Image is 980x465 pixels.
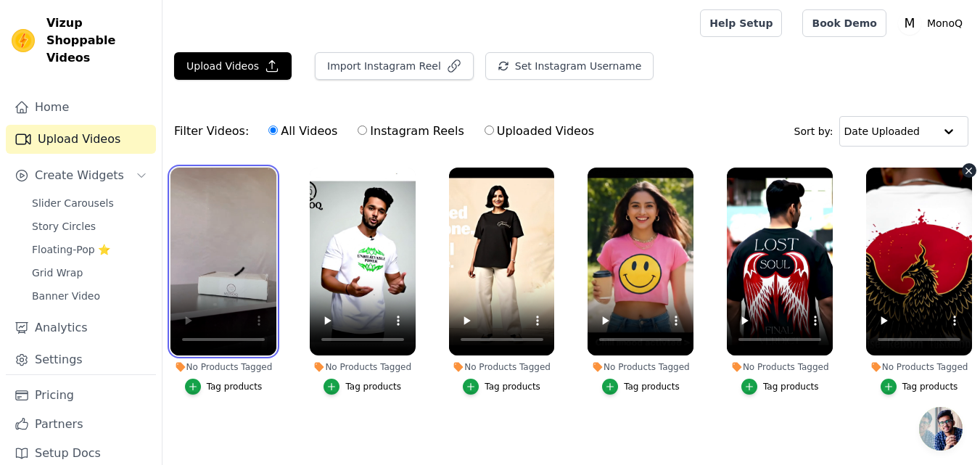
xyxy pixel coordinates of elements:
div: Tag products [624,381,680,392]
a: Analytics [6,313,156,342]
text: M [904,16,915,30]
div: Tag products [763,381,819,392]
a: Home [6,93,156,122]
span: Create Widgets [35,167,124,184]
label: Instagram Reels [357,122,464,141]
a: Upload Videos [6,125,156,154]
input: Uploaded Videos [485,125,494,135]
div: Open chat [919,407,963,450]
div: No Products Tagged [170,361,276,373]
img: Vizup [12,29,35,52]
a: Book Demo [802,9,886,37]
a: Story Circles [23,216,156,236]
span: Floating-Pop ⭐ [32,242,110,257]
a: Pricing [6,381,156,410]
div: Filter Videos: [174,115,602,148]
div: Tag products [207,381,263,392]
span: Grid Wrap [32,266,83,280]
div: No Products Tagged [866,361,972,373]
label: All Videos [268,122,338,141]
div: No Products Tagged [727,361,833,373]
button: Tag products [463,379,540,395]
div: Tag products [485,381,540,392]
div: No Products Tagged [449,361,555,373]
div: No Products Tagged [588,361,693,373]
button: Import Instagram Reel [315,52,474,80]
button: Tag products [741,379,819,395]
button: Tag products [324,379,401,395]
button: Tag products [185,379,263,395]
div: Sort by: [794,116,969,147]
span: Vizup Shoppable Videos [46,15,150,67]
a: Grid Wrap [23,263,156,283]
div: Tag products [902,381,958,392]
button: Video Delete [962,163,976,178]
div: No Products Tagged [310,361,416,373]
button: Create Widgets [6,161,156,190]
div: Tag products [345,381,401,392]
button: M MonoQ [898,10,968,36]
p: MonoQ [921,10,968,36]
a: Settings [6,345,156,374]
span: Banner Video [32,289,100,303]
a: Partners [6,410,156,439]
span: Slider Carousels [32,196,114,210]
button: Set Instagram Username [485,52,654,80]
button: Upload Videos [174,52,292,80]
button: Tag products [881,379,958,395]
button: Tag products [602,379,680,395]
a: Help Setup [700,9,782,37]
a: Slider Carousels [23,193,156,213]
a: Banner Video [23,286,156,306]
label: Uploaded Videos [484,122,595,141]
span: Story Circles [32,219,96,234]
input: All Videos [268,125,278,135]
a: Floating-Pop ⭐ [23,239,156,260]
input: Instagram Reels [358,125,367,135]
